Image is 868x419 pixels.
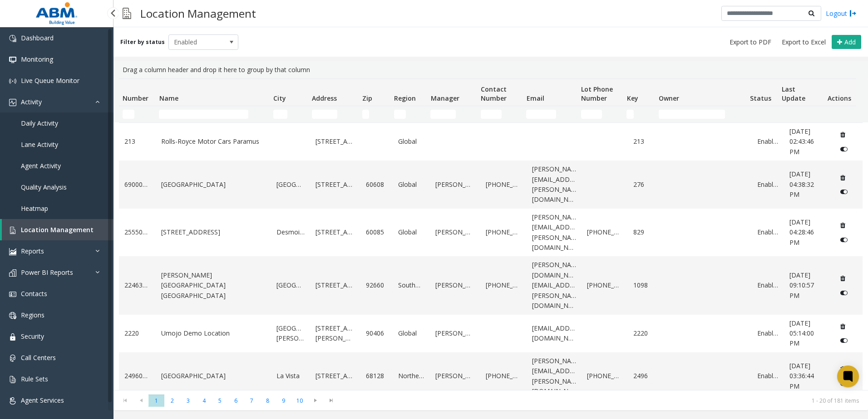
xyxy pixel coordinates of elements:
span: [DATE] 02:43:46 PM [789,127,814,156]
span: Go to the next page [307,394,323,407]
span: Page 8 [260,395,276,407]
a: [DATE] 02:43:46 PM [789,127,824,157]
img: 'icon' [9,376,16,383]
img: 'icon' [9,269,16,277]
a: [PHONE_NUMBER] [486,180,521,190]
a: [DATE] 04:38:32 PM [789,169,824,200]
span: Heatmap [21,204,48,213]
a: 1098 [633,280,655,290]
span: Name [159,94,178,102]
input: City Filter [273,110,287,119]
input: Owner Filter [659,110,725,119]
a: [PHONE_NUMBER] [587,371,622,381]
input: Contact Number Filter [481,110,502,119]
a: 24960002 [124,371,150,381]
a: [DATE] 04:28:46 PM [789,217,824,248]
img: 'icon' [9,312,16,319]
span: Page 7 [244,395,260,407]
a: Southwest [398,280,424,290]
span: Page 10 [291,395,307,407]
span: [DATE] 05:14:00 PM [789,319,814,348]
td: Number Filter [119,106,155,122]
a: 60608 [366,180,387,190]
img: 'icon' [9,99,16,106]
button: Add [832,35,861,49]
img: 'icon' [9,355,16,362]
input: Name Filter [159,110,248,119]
a: 69000276 [124,180,150,190]
a: [PERSON_NAME] [435,280,475,290]
a: [PHONE_NUMBER] [587,227,622,237]
label: Filter by status [120,38,165,46]
button: Export to PDF [726,36,775,49]
a: [PERSON_NAME][EMAIL_ADDRESS][PERSON_NAME][DOMAIN_NAME] [532,212,577,253]
a: [GEOGRAPHIC_DATA][PERSON_NAME] [276,323,305,344]
span: Key [627,94,638,102]
span: Dashboard [21,34,54,42]
img: 'icon' [9,35,16,42]
a: [GEOGRAPHIC_DATA] [276,280,305,290]
a: [GEOGRAPHIC_DATA] [276,180,305,190]
a: [PERSON_NAME][GEOGRAPHIC_DATA] [GEOGRAPHIC_DATA] [161,270,266,301]
a: [GEOGRAPHIC_DATA] [161,371,266,381]
a: Rolls-Royce Motor Cars Paramus [161,136,266,146]
button: Delete [836,271,850,286]
a: [PERSON_NAME] [435,328,475,338]
span: Agent Services [21,396,64,404]
button: Delete [836,127,850,142]
div: Data table [113,78,868,390]
span: Security [21,332,44,341]
a: [STREET_ADDRESS] [316,180,355,190]
span: Activity [21,97,42,106]
a: [PERSON_NAME] [435,227,475,237]
span: Owner [659,94,679,102]
a: 213 [633,136,655,146]
span: Go to the last page [323,394,339,407]
button: Delete [836,362,850,376]
a: [STREET_ADDRESS] [161,227,266,237]
span: Region [394,94,416,102]
button: Delete [836,319,850,334]
a: Enabled [757,227,779,237]
a: [STREET_ADDRESS] [316,371,355,381]
span: Go to the next page [309,397,321,404]
td: Key Filter [623,106,655,122]
span: Page 9 [276,395,291,407]
td: Contact Number Filter [477,106,523,122]
input: Manager Filter [430,110,456,119]
span: Reports [21,247,44,255]
span: Contacts [21,289,47,298]
th: Status [746,79,778,106]
a: [PHONE_NUMBER] [486,227,521,237]
a: Logout [826,9,857,18]
img: 'icon' [9,291,16,298]
a: La Vista [276,371,305,381]
span: Monitoring [21,55,53,63]
a: [PHONE_NUMBER] [587,280,622,290]
img: pageIcon [123,2,131,24]
a: 2496 [633,371,655,381]
button: Delete [836,218,850,233]
span: Manager [431,94,459,102]
img: 'icon' [9,56,16,63]
input: Zip Filter [362,110,370,119]
td: Zip Filter [359,106,390,122]
div: Drag a column header and drop it here to group by that column [119,61,863,78]
span: [DATE] 04:38:32 PM [789,170,814,199]
a: [PERSON_NAME] [435,180,475,190]
td: Lot Phone Number Filter [577,106,623,122]
img: logout [849,9,857,18]
a: [DATE] 05:14:00 PM [789,318,824,349]
span: [DATE] 04:28:46 PM [789,218,814,247]
img: 'icon' [9,333,16,341]
a: [PERSON_NAME][DOMAIN_NAME][EMAIL_ADDRESS][PERSON_NAME][DOMAIN_NAME] [532,260,577,311]
a: [STREET_ADDRESS] [316,136,355,146]
span: Email [527,94,544,102]
span: Contact Number [481,85,507,102]
input: Lot Phone Number Filter [581,110,602,119]
a: [PERSON_NAME][EMAIL_ADDRESS][PERSON_NAME][DOMAIN_NAME] [532,164,577,205]
span: Number [123,94,148,102]
a: Enabled [757,328,779,338]
a: Global [398,136,424,146]
span: Lot Phone Number [581,85,613,102]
